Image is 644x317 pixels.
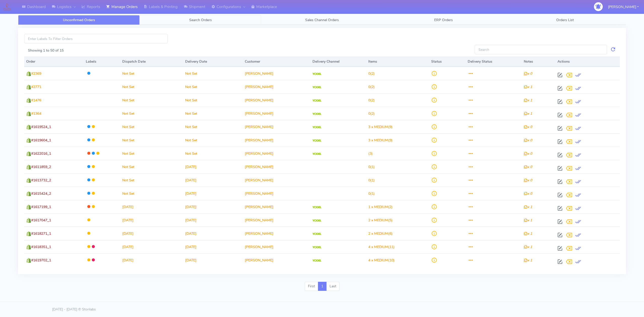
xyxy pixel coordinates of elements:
[31,165,51,169] span: #1611859_2
[475,45,607,54] input: Search
[524,111,532,116] i: x 1
[31,138,51,143] span: #1619604_1
[243,227,310,240] td: [PERSON_NAME]
[522,57,555,67] th: Notes
[312,233,321,235] img: Yodel
[312,86,321,89] img: Yodel
[243,57,310,67] th: Customer
[368,125,393,129] span: (9)
[183,57,243,67] th: Delivery Date
[120,160,183,173] td: Not Set
[183,120,243,133] td: Not Set
[368,258,395,263] span: (10)
[555,57,620,67] th: Actions
[183,93,243,107] td: Not Set
[183,107,243,120] td: Not Set
[243,173,310,187] td: [PERSON_NAME]
[524,258,532,263] i: x 1
[63,18,95,22] span: Unconfirmed Orders
[368,125,388,129] span: 3 x MEDIUM
[31,245,51,249] span: #1618351_1
[368,85,375,89] span: (2)
[31,231,51,236] span: #1618271_1
[305,18,339,22] span: Sales Channel Orders
[368,71,370,76] span: 0
[312,153,321,155] img: Yodel
[368,205,393,209] span: (2)
[434,18,453,22] span: ERP Orders
[312,246,321,249] img: Yodel
[368,258,388,263] span: 4 x MEDIUM
[368,98,370,103] span: 0
[368,138,393,143] span: (9)
[318,282,327,291] a: 1
[243,187,310,200] td: [PERSON_NAME]
[243,147,310,160] td: [PERSON_NAME]
[24,34,168,43] input: Enter Labels To Filter Orders
[310,57,367,67] th: Delivery Channel
[524,231,532,236] i: x 1
[368,205,388,209] span: 1 x MEDIUM
[189,18,212,22] span: Search Orders
[120,173,183,187] td: Not Set
[31,71,41,76] span: #2369
[368,178,375,183] span: (1)
[524,85,532,89] i: x 1
[243,67,310,80] td: [PERSON_NAME]
[368,231,388,236] span: 2 x MEDIUM
[120,67,183,80] td: Not Set
[243,133,310,147] td: [PERSON_NAME]
[120,120,183,133] td: Not Set
[183,213,243,227] td: [DATE]
[120,147,183,160] td: Not Set
[183,227,243,240] td: [DATE]
[120,93,183,107] td: Not Set
[24,57,84,67] th: Order
[368,191,375,196] span: (1)
[183,160,243,173] td: [DATE]
[183,67,243,80] td: Not Set
[243,240,310,253] td: [PERSON_NAME]
[368,138,388,143] span: 3 x MEDIUM
[312,99,321,102] img: Yodel
[524,165,532,169] i: x 0
[31,125,51,129] span: #1619524_1
[31,85,41,89] span: #2771
[368,151,373,156] span: (3)
[243,120,310,133] td: [PERSON_NAME]
[31,111,41,116] span: #1364
[524,245,532,249] i: x 1
[120,57,183,67] th: Dispatch Date
[524,71,532,76] i: x 0
[368,245,395,249] span: (11)
[312,206,321,209] img: Yodel
[31,98,41,103] span: #1476
[368,85,370,89] span: 0
[31,258,51,263] span: #1619702_1
[368,71,375,76] span: (2)
[243,213,310,227] td: [PERSON_NAME]
[524,218,532,223] i: x 1
[524,98,532,103] i: x 1
[312,126,321,129] img: Yodel
[243,80,310,93] td: [PERSON_NAME]
[368,178,370,183] span: 0
[604,2,642,12] button: [PERSON_NAME]
[183,133,243,147] td: Not Set
[120,213,183,227] td: [DATE]
[312,73,321,75] img: Yodel
[31,178,51,183] span: #1613732_2
[524,125,532,129] i: x 0
[183,240,243,253] td: [DATE]
[312,259,321,262] img: Yodel
[368,98,375,103] span: (2)
[31,151,51,156] span: #1622016_1
[18,15,626,25] ul: Tabs
[524,151,532,156] i: x 0
[183,147,243,160] td: Not Set
[368,218,388,223] span: 2 x MEDIUM
[120,200,183,213] td: [DATE]
[31,191,51,196] span: #1615424_2
[120,240,183,253] td: [DATE]
[524,191,532,196] i: x 0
